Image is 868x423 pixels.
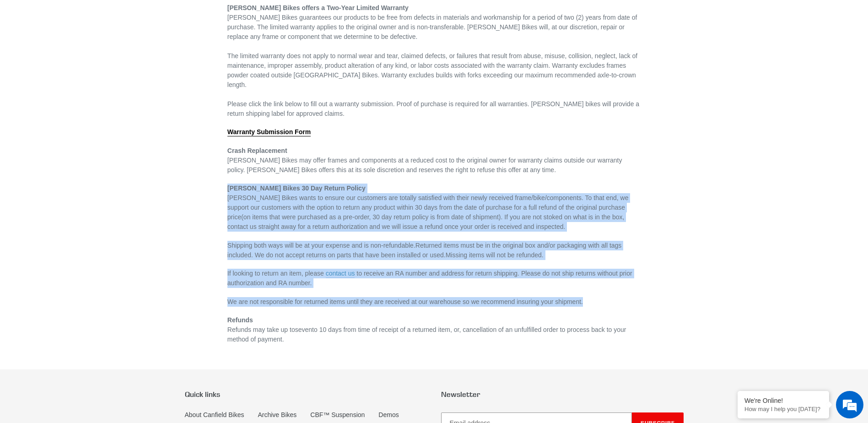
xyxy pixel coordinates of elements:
[295,326,312,333] span: seven
[310,411,365,418] a: CBF™ Suspension
[227,4,409,11] strong: [PERSON_NAME] Bikes offers a Two-Year Limited Warranty
[53,115,126,208] span: We're online!
[185,390,427,399] p: Quick links
[378,411,399,418] a: Demos
[227,242,415,249] span: Shipping both ways will be at your expense and is non-refundable.
[227,270,357,278] span: If looking to return an item, please
[61,51,167,63] div: Chat with us now
[312,326,356,333] span: to 10 days from
[29,46,52,69] img: d_696896380_company_1647369064580_696896380
[227,242,622,259] span: Returned items must be in the original box and/or packaging with all tags included. We do not acc...
[227,270,632,287] span: to receive an RA number and address for return shipping. Please do not ship returns without prior...
[227,194,629,211] span: [PERSON_NAME] Bikes wants to ensure our customers are totally satisfied with their newly received...
[744,406,822,412] p: How may I help you today?
[227,146,641,175] p: [PERSON_NAME] Bikes may offer frames and components at a reduced cost to the original owner for w...
[227,184,366,192] span: [PERSON_NAME] Bikes 30 Day Return Policy
[446,251,544,259] span: Missing items will not be refunded.
[185,411,244,418] a: About Canfield Bikes
[227,128,311,136] span: Warranty Submission Form
[227,147,287,154] strong: Crash Replacement
[150,5,172,27] div: Minimize live chat window
[415,204,452,211] span: 30 days from
[326,270,355,278] a: contact us
[5,250,174,282] textarea: Type your message and hit 'Enter'
[227,326,626,343] span: Refunds may take up to time of receipt of a returned item, or, cancellation of an unfulfilled ord...
[227,316,253,324] strong: Refunds
[227,213,625,230] span: (on items that were purchased as a pre-order, 30 day return policy is from date of shipment). If ...
[744,397,822,404] div: We're Online!
[227,128,311,136] a: Warranty Submission Form
[441,390,684,399] p: Newsletter
[227,204,625,221] span: the date of purchase for a full refund of the original purchase price
[10,50,24,64] div: Navigation go back
[258,411,297,418] a: Archive Bikes
[227,298,583,305] span: We are not responsible for returned items until they are received at our warehouse so we recommen...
